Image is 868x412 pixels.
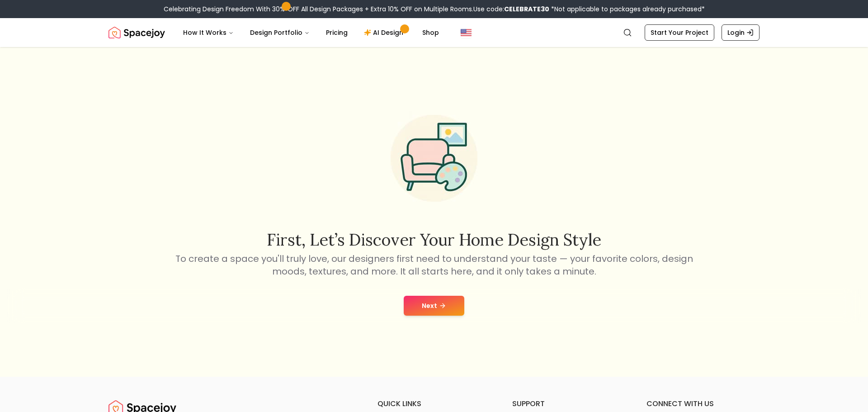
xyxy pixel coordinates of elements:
h6: connect with us [646,398,759,409]
p: To create a space you'll truly love, our designers first need to understand your taste — your fav... [174,252,694,278]
img: Start Style Quiz Illustration [376,100,492,216]
nav: Global [108,18,759,47]
a: Pricing [319,24,355,42]
img: United States [461,27,472,38]
h2: First, let’s discover your home design style [174,231,694,249]
nav: Main [176,24,446,42]
img: Spacejoy Logo [108,24,165,42]
a: Spacejoy [108,24,165,42]
button: Design Portfolio [243,24,317,42]
a: Shop [415,24,446,42]
a: Login [722,24,759,41]
a: Start Your Project [645,24,714,41]
button: Next [404,296,464,316]
span: *Not applicable to packages already purchased* [549,5,705,14]
h6: support [512,398,625,409]
span: Use code: [473,5,549,14]
h6: quick links [377,398,491,409]
b: CELEBRATE30 [504,5,549,14]
a: AI Design [357,24,413,42]
div: Celebrating Design Freedom With 30% OFF All Design Packages + Extra 10% OFF on Multiple Rooms. [164,5,705,14]
button: How It Works [176,24,241,42]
